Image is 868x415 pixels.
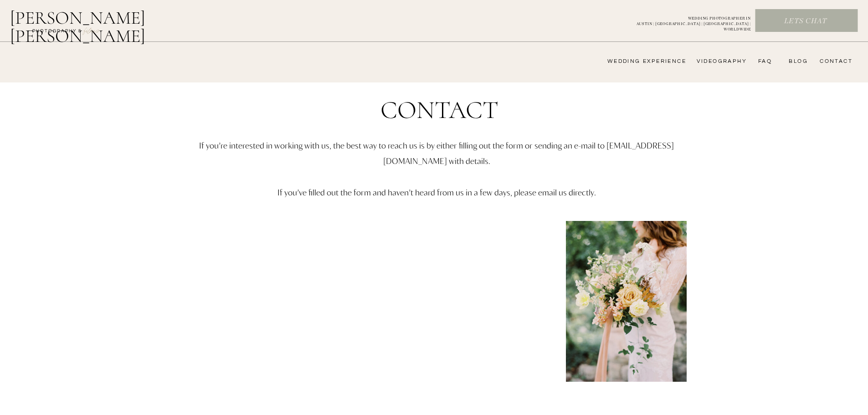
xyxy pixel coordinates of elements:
a: CONTACT [817,58,853,65]
a: WEDDING PHOTOGRAPHER INAUSTIN | [GEOGRAPHIC_DATA] | [GEOGRAPHIC_DATA] | WORLDWIDE [621,16,751,26]
a: wedding experience [595,58,686,65]
a: [PERSON_NAME] [PERSON_NAME] [10,9,193,31]
h1: Contact [329,97,551,129]
p: WEDDING PHOTOGRAPHER IN AUSTIN | [GEOGRAPHIC_DATA] | [GEOGRAPHIC_DATA] | WORLDWIDE [621,16,751,26]
a: bLog [786,58,808,65]
a: FAQ [754,58,772,65]
a: Lets chat [755,16,856,26]
p: If you’re interested in working with us, the best way to reach us is by either filling out the fo... [171,138,703,232]
a: FILMs [75,25,108,36]
a: videography [694,58,747,65]
a: photography & [27,28,87,39]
